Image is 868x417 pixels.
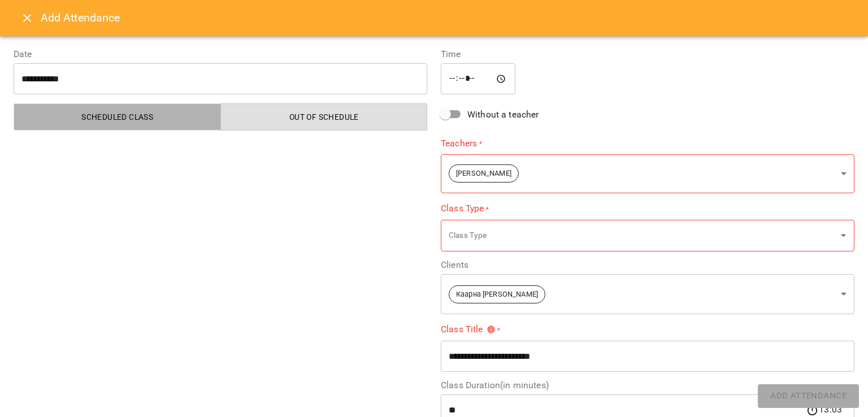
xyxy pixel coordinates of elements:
div: Каарна [PERSON_NAME] [441,274,854,314]
span: Scheduled class [21,110,214,124]
button: Scheduled class [14,103,221,131]
div: [PERSON_NAME] [441,154,854,193]
button: Out of Schedule [220,103,428,131]
span: Out of Schedule [228,110,421,124]
span: [PERSON_NAME] [449,168,518,179]
span: Class Title [441,325,496,334]
label: Class Duration(in minutes) [441,381,854,390]
p: Class Type [449,230,836,241]
svg: Please specify class title or select clients [487,325,496,334]
label: Clients [441,260,854,270]
label: Teachers [441,137,854,150]
button: Close [14,5,41,32]
label: Class Type [441,202,854,215]
div: Class Type [441,219,854,251]
span: Каарна [PERSON_NAME] [449,289,545,300]
h6: Add Attendance [41,9,120,27]
label: Time [441,50,854,59]
label: Date [14,50,427,59]
span: Without a teacher [467,108,539,121]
